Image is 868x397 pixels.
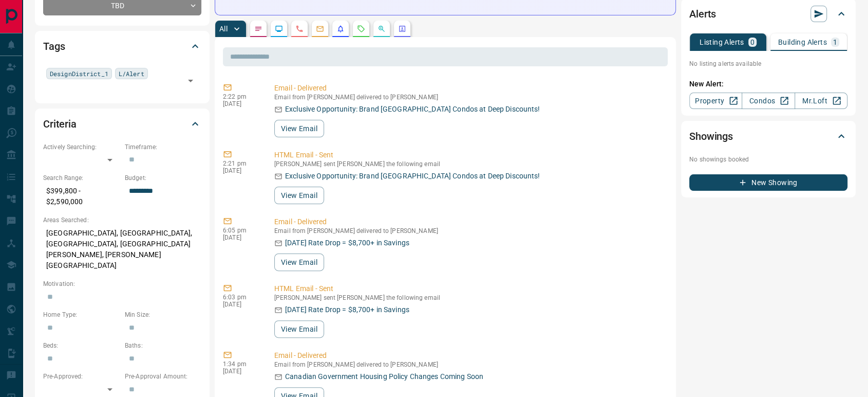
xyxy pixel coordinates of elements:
[223,294,259,301] p: 6:03 pm
[125,173,201,183] p: Budget:
[43,38,65,55] h2: Tags
[125,310,201,319] p: Min Size:
[223,360,259,368] p: 1:34 pm
[274,216,664,227] p: Email - Delivered
[357,25,365,33] svg: Requests
[50,68,108,79] span: DesignDistrict_1
[43,215,201,225] p: Areas Searched:
[689,59,847,68] p: No listing alerts available
[43,116,77,132] h2: Criteria
[254,25,262,33] svg: Notes
[689,93,742,109] a: Property
[274,83,664,94] p: Email - Delivered
[183,74,198,88] button: Open
[274,120,324,137] button: View Email
[223,368,259,375] p: [DATE]
[223,301,259,308] p: [DATE]
[274,320,324,338] button: View Email
[43,310,120,319] p: Home Type:
[795,93,847,109] a: Mr.Loft
[274,187,324,204] button: View Email
[43,173,120,183] p: Search Range:
[274,94,664,101] p: Email from [PERSON_NAME] delivered to [PERSON_NAME]
[43,142,120,152] p: Actively Searching:
[274,350,664,361] p: Email - Delivered
[378,25,386,33] svg: Opportunities
[274,160,664,168] p: [PERSON_NAME] sent [PERSON_NAME] the following email
[274,294,664,301] p: [PERSON_NAME] sent [PERSON_NAME] the following email
[398,25,406,33] svg: Agent Actions
[43,183,120,210] p: $399,800 - $2,590,000
[285,304,409,315] p: [DATE] Rate Drop = $8,700+ in Savings
[43,279,201,288] p: Motivation:
[43,341,120,350] p: Beds:
[125,372,201,381] p: Pre-Approval Amount:
[274,227,664,234] p: Email from [PERSON_NAME] delivered to [PERSON_NAME]
[223,234,259,241] p: [DATE]
[689,2,847,26] div: Alerts
[316,25,324,33] svg: Emails
[223,167,259,174] p: [DATE]
[43,372,120,381] p: Pre-Approved:
[295,25,304,33] svg: Calls
[285,171,540,182] p: Exclusive Opportunity: Brand [GEOGRAPHIC_DATA] Condos at Deep Discounts!
[742,93,795,109] a: Condos
[125,142,201,152] p: Timeframe:
[119,68,144,79] span: L/Alert
[285,238,409,248] p: [DATE] Rate Drop = $8,700+ in Savings
[778,39,827,46] p: Building Alerts
[223,227,259,234] p: 6:05 pm
[285,371,483,382] p: Canadian Government Housing Policy Changes Coming Soon
[336,25,345,33] svg: Listing Alerts
[689,79,847,89] p: New Alert:
[689,155,847,164] p: No showings booked
[689,128,733,145] h2: Showings
[43,225,201,274] p: [GEOGRAPHIC_DATA], [GEOGRAPHIC_DATA], [GEOGRAPHIC_DATA], [GEOGRAPHIC_DATA][PERSON_NAME], [PERSON_...
[274,254,324,271] button: View Email
[833,39,837,46] p: 1
[274,150,664,160] p: HTML Email - Sent
[43,34,201,59] div: Tags
[689,174,847,191] button: New Showing
[223,100,259,107] p: [DATE]
[219,25,228,32] p: All
[750,39,754,46] p: 0
[223,93,259,100] p: 2:22 pm
[275,25,283,33] svg: Lead Browsing Activity
[689,124,847,149] div: Showings
[285,104,540,115] p: Exclusive Opportunity: Brand [GEOGRAPHIC_DATA] Condos at Deep Discounts!
[223,160,259,167] p: 2:21 pm
[274,283,664,294] p: HTML Email - Sent
[274,361,664,368] p: Email from [PERSON_NAME] delivered to [PERSON_NAME]
[700,39,744,46] p: Listing Alerts
[125,341,201,350] p: Baths:
[43,112,201,136] div: Criteria
[689,6,716,22] h2: Alerts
